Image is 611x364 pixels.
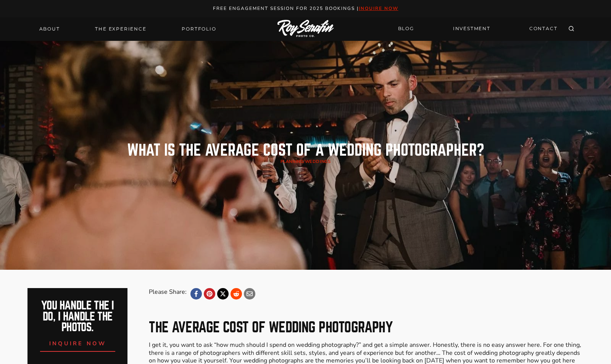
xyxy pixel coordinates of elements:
[204,288,215,300] a: Pinterest
[277,20,334,38] img: Logo of Roy Serafin Photo Co., featuring stylized text in white on a light background, representi...
[305,159,330,164] a: Weddings
[244,288,255,300] a: Email
[36,300,119,333] h2: You handle the i do, I handle the photos.
[190,288,202,300] a: Facebook
[525,22,562,35] a: CONTACT
[217,288,229,300] a: X
[40,333,116,352] a: inquire now
[127,143,484,158] h1: What is the average cost of a wedding photographer?
[149,288,187,300] div: Please Share:
[8,5,603,13] p: Free engagement session for 2025 Bookings |
[448,22,495,35] a: INVESTMENT
[90,24,151,34] a: THE EXPERIENCE
[35,24,221,34] nav: Primary Navigation
[177,24,221,34] a: Portfolio
[281,159,303,164] a: planning
[49,340,106,347] span: inquire now
[566,24,577,34] button: View Search Form
[393,22,419,35] a: BLOG
[281,159,331,164] span: /
[35,24,64,34] a: About
[149,321,583,334] h2: The average cost of wedding photography
[393,22,562,35] nav: Secondary Navigation
[359,5,398,11] a: inquire now
[231,288,242,300] a: Reddit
